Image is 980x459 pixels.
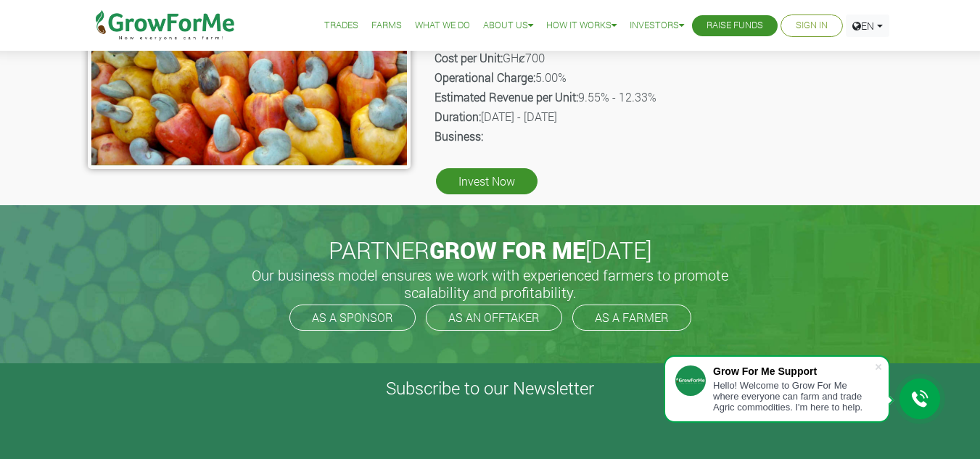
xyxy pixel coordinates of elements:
b: Cost per Unit: [435,50,503,65]
a: Sign In [796,18,828,33]
a: Farms [371,18,402,33]
a: Investors [630,18,684,33]
a: Invest Now [436,168,538,194]
a: About Us [483,18,533,33]
a: EN [846,15,889,37]
p: 5.00% [435,69,891,86]
h4: Subscribe to our Newsletter [18,378,962,399]
b: Estimated Revenue per Unit: [435,89,578,104]
span: GROW FOR ME [429,234,585,265]
a: How it Works [546,18,617,33]
a: What We Do [415,18,470,33]
b: Operational Charge: [435,70,535,85]
div: Grow For Me Support [713,365,874,377]
a: Raise Funds [707,18,763,33]
a: Trades [324,18,358,33]
a: AS AN OFFTAKER [426,305,562,331]
h5: Our business model ensures we work with experienced farmers to promote scalability and profitabil... [236,266,744,301]
h2: PARTNER [DATE] [94,236,887,264]
b: Business: [435,128,483,144]
div: Hello! Welcome to Grow For Me where everyone can farm and trade Agric commodities. I'm here to help. [713,380,874,413]
p: 9.55% - 12.33% [435,88,891,106]
a: AS A FARMER [572,305,691,331]
a: AS A SPONSOR [289,305,416,331]
p: GHȼ700 [435,49,891,67]
p: [DATE] - [DATE] [435,108,891,125]
b: Duration: [435,109,481,124]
